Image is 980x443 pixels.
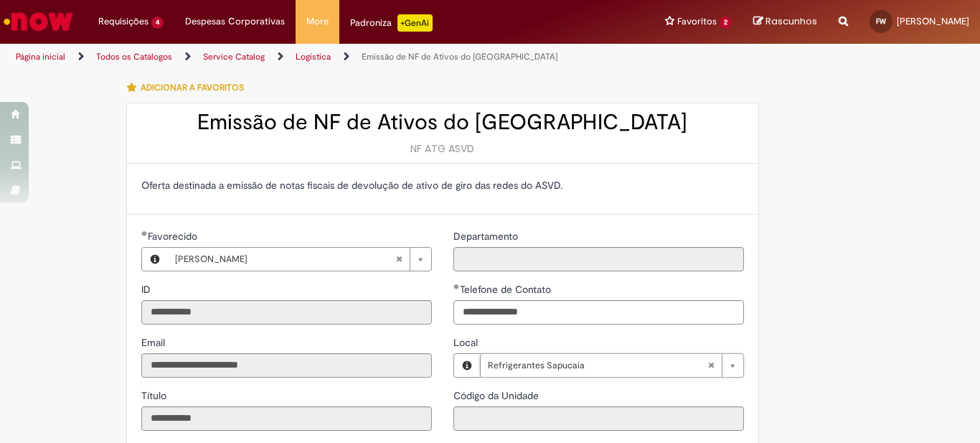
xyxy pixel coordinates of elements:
label: Somente leitura - ID [141,282,154,297]
button: Local, Visualizar este registro Refrigerantes Sapucaia [454,354,480,377]
span: Telefone de Contato [460,283,554,296]
input: Título [141,406,432,431]
a: [PERSON_NAME]Limpar campo Favorecido [168,248,431,271]
span: Adicionar a Favoritos [141,82,244,93]
div: NF ATG ASVD [141,141,744,156]
span: 4 [151,17,164,29]
input: Telefone de Contato [453,300,744,325]
img: ServiceNow [1,7,75,36]
span: Obrigatório Preenchido [453,284,460,289]
input: Email [141,353,432,378]
span: Refrigerantes Sapucaia [488,354,707,377]
span: Local [453,336,481,349]
input: Código da Unidade [453,406,744,431]
ul: Trilhas de página [11,44,643,70]
h2: Emissão de NF de Ativos do [GEOGRAPHIC_DATA] [141,111,744,134]
input: Departamento [453,247,744,271]
a: Emissão de NF de Ativos do [GEOGRAPHIC_DATA] [362,51,557,62]
a: Página inicial [16,51,65,62]
p: +GenAi [397,14,433,32]
span: Obrigatório Preenchido [141,230,148,236]
span: Rascunhos [765,14,817,28]
button: Favorecido, Visualizar este registro Fabiola Woll [142,248,168,271]
a: Service Catalog [203,51,265,62]
abbr: Limpar campo Local [700,354,722,377]
a: Todos os Catálogos [96,51,172,62]
span: Somente leitura - Departamento [453,230,521,243]
span: FW [876,17,886,26]
label: Somente leitura - Departamento [453,229,521,243]
a: Rascunhos [753,15,817,29]
button: Adicionar a Favoritos [126,73,252,103]
span: [PERSON_NAME] [897,15,969,27]
span: Somente leitura - Email [141,336,168,349]
span: [PERSON_NAME] [175,248,395,271]
span: 2 [720,17,732,29]
label: Somente leitura - Código da Unidade [453,388,542,403]
span: More [306,14,329,29]
span: Somente leitura - Código da Unidade [453,389,542,402]
label: Somente leitura - Email [141,335,168,350]
abbr: Limpar campo Favorecido [388,248,410,271]
span: Despesas Corporativas [185,14,285,29]
span: Somente leitura - Título [141,389,169,402]
span: Somente leitura - ID [141,283,154,296]
label: Somente leitura - Título [141,388,169,403]
span: Favoritos [677,14,717,29]
a: Refrigerantes SapucaiaLimpar campo Local [480,354,743,377]
p: Oferta destinada a emissão de notas fiscais de devolução de ativo de giro das redes do ASVD. [141,178,744,192]
span: Necessários - Favorecido [148,230,200,243]
span: Requisições [98,14,149,29]
input: ID [141,300,432,325]
a: Logistica [296,51,331,62]
div: Padroniza [350,14,433,32]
